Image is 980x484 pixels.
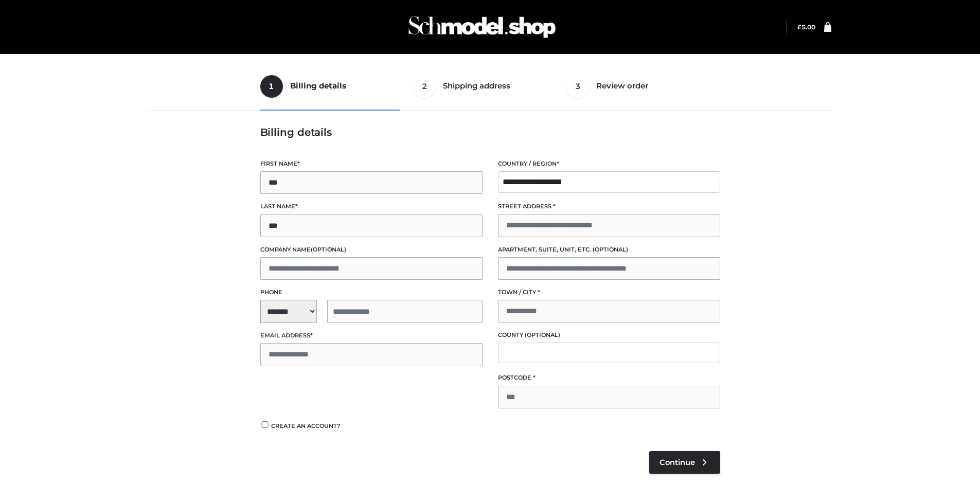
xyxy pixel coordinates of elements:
[260,245,483,255] label: Company name
[498,159,720,169] label: Country / Region
[271,422,341,429] span: Create an account?
[498,330,720,340] label: County
[498,373,720,383] label: Postcode
[260,288,483,297] label: Phone
[797,23,815,31] a: £5.00
[260,421,270,428] input: Create an account?
[593,246,628,253] span: (optional)
[260,202,483,211] label: Last name
[797,23,801,31] span: £
[311,246,346,253] span: (optional)
[525,331,560,338] span: (optional)
[260,159,483,169] label: First name
[260,331,483,340] label: Email address
[498,288,720,297] label: Town / City
[498,245,720,255] label: Apartment, suite, unit, etc.
[498,202,720,211] label: Street address
[660,458,695,467] span: Continue
[405,7,559,47] img: Schmodel Admin 964
[649,451,720,474] a: Continue
[260,126,720,138] h3: Billing details
[797,23,815,31] bdi: 5.00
